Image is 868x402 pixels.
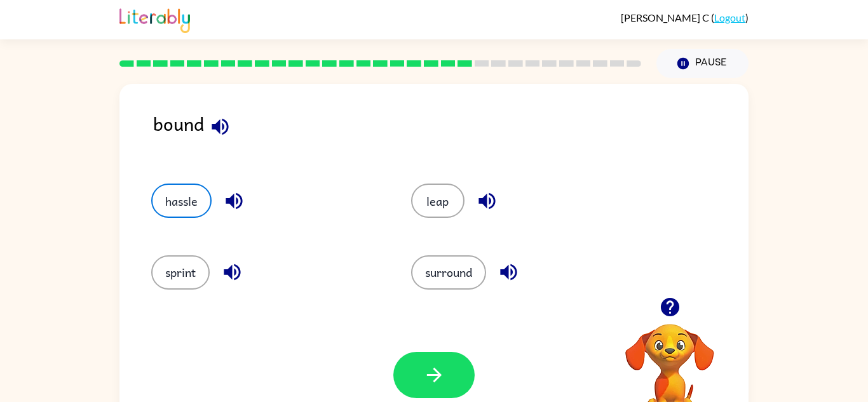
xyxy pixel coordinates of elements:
a: Logout [714,11,745,23]
div: ( ) [621,11,749,23]
div: bound [153,109,749,158]
span: [PERSON_NAME] C [621,11,711,23]
button: leap [411,184,465,218]
button: Pause [656,49,749,78]
button: surround [411,255,486,290]
button: hassle [151,184,212,218]
button: sprint [151,255,210,290]
img: Literably [119,5,190,33]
